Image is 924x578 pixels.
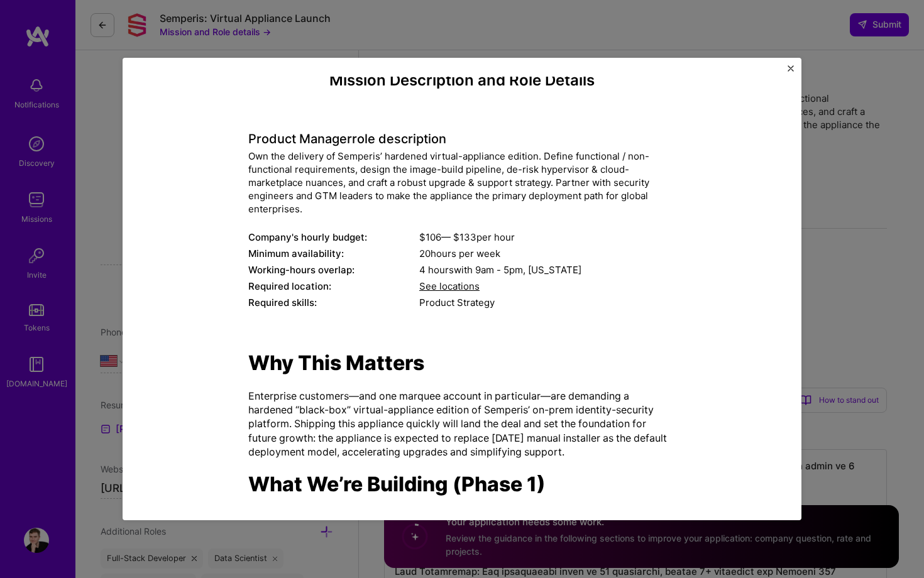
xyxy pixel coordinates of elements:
[419,231,676,244] div: $ 106 — $ 133 per hour
[248,389,676,459] p: Enterprise customers—and one marquee account in particular—are demanding a hardened “black-box” v...
[248,247,419,260] div: Minimum availability:
[248,231,419,244] div: Company's hourly budget:
[419,296,676,309] div: Product Strategy
[788,65,794,79] button: Close
[248,280,419,293] div: Required location:
[248,472,676,496] h1: What We’re Building (Phase 1)
[419,247,676,260] div: 20 hours per week
[248,72,676,90] h4: Mission Description and Role Details
[248,351,676,375] h1: Why This Matters
[248,263,419,276] div: Working-hours overlap:
[248,131,676,146] h4: Product Manager role description
[419,263,676,276] div: 4 hours with [US_STATE]
[419,280,480,292] span: See locations
[473,264,528,276] span: 9am - 5pm ,
[248,150,676,215] div: Own the delivery of Semperis’ hardened virtual-appliance edition. Define functional / non-functio...
[248,296,419,309] div: Required skills:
